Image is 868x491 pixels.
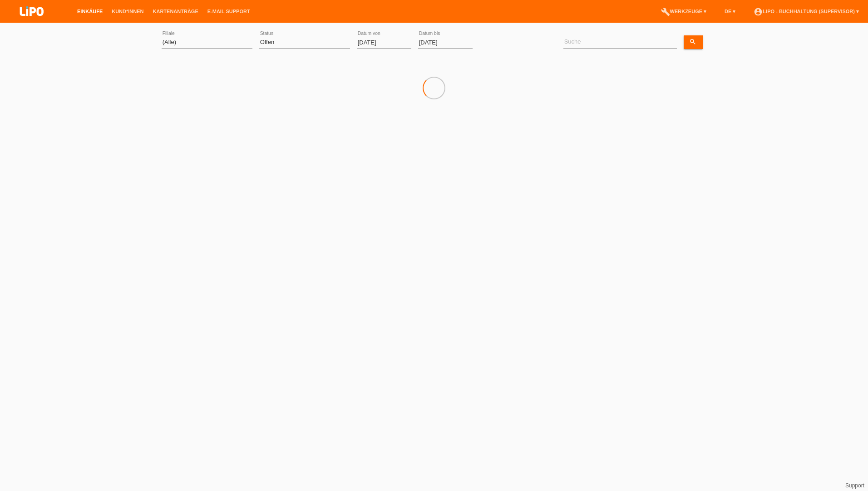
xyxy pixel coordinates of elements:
[684,35,703,49] a: search
[754,7,763,16] i: account_circle
[845,482,864,489] a: Support
[661,7,670,16] i: build
[107,9,148,14] a: Kund*innen
[720,9,740,14] a: DE ▾
[148,9,203,14] a: Kartenanträge
[689,38,696,45] i: search
[749,9,863,14] a: account_circleLIPO - Buchhaltung (Supervisor) ▾
[656,9,711,14] a: buildWerkzeuge ▾
[73,9,107,14] a: Einkäufe
[203,9,255,14] a: E-Mail Support
[9,19,54,25] a: LIPO pay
